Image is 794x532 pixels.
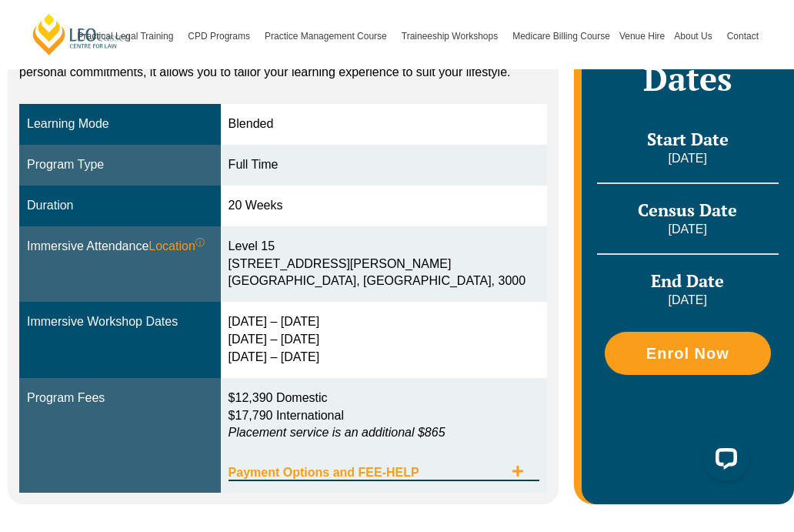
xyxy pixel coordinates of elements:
span: Enrol Now [646,346,729,361]
p: [DATE] [597,221,779,238]
a: About Us [669,3,722,69]
a: CPD Programs [183,3,260,69]
a: Enrol Now [605,332,771,375]
a: Practical Legal Training [73,3,184,69]
div: Level 15 [STREET_ADDRESS][PERSON_NAME] [GEOGRAPHIC_DATA], [GEOGRAPHIC_DATA], 3000 [229,238,539,291]
em: Placement service is an additional $865 [229,426,445,439]
div: Program Type [27,156,213,174]
p: [DATE] [597,150,779,167]
span: $17,790 International [229,409,344,422]
a: [PERSON_NAME] Centre for Law [31,12,133,56]
span: Census Date [638,199,737,221]
div: Learning Mode [27,115,213,133]
span: Location [148,238,205,256]
div: Blended [229,115,539,133]
span: Payment Options and FEE-HELP [229,467,504,479]
a: Venue Hire [615,3,669,69]
div: 20 Weeks [229,197,539,215]
div: [DATE] – [DATE] [DATE] – [DATE] [DATE] – [DATE] [229,313,539,366]
sup: ⓘ [195,237,205,248]
div: Immersive Attendance [27,238,213,256]
span: $12,390 Domestic [229,391,328,404]
div: Full Time [229,156,539,174]
a: Contact [722,3,763,69]
span: End Date [651,269,724,292]
div: Duration [27,197,213,215]
a: Traineeship Workshops [397,3,508,69]
a: Medicare Billing Course [508,3,615,69]
a: Practice Management Course [260,3,397,69]
h2: Dates [597,59,779,98]
div: Program Fees [27,390,213,407]
iframe: LiveChat chat widget [691,429,756,494]
div: Immersive Workshop Dates [27,313,213,331]
p: [DATE] [597,292,779,309]
span: Start Date [647,128,729,150]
